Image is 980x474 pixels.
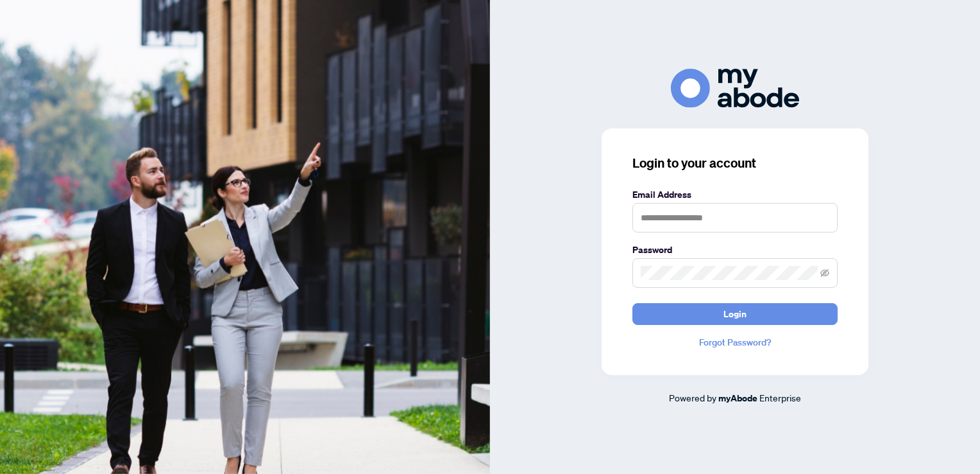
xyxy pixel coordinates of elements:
a: myAbode [718,391,757,405]
label: Password [632,243,838,257]
span: Enterprise [759,392,801,403]
span: Login [723,304,747,324]
span: Powered by [669,392,716,403]
h3: Login to your account [632,154,838,172]
a: Forgot Password? [632,335,838,349]
button: Login [632,303,838,325]
span: eye-invisible [820,268,829,277]
label: Email Address [632,188,838,202]
img: ma-logo [671,69,799,108]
